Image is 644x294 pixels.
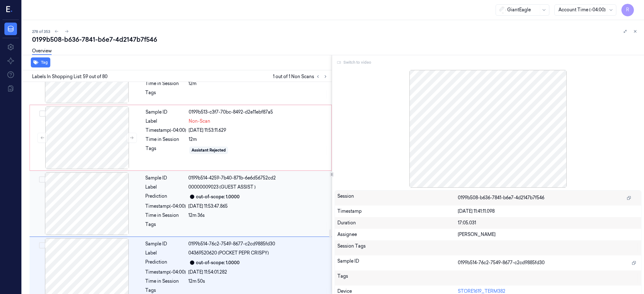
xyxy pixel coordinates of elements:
[188,241,328,247] div: 0199b514-76c2-7549-8677-c2cd9885fd30
[337,208,458,215] div: Timestamp
[146,118,186,125] div: Label
[189,136,328,143] div: 12m
[145,193,186,200] div: Prediction
[32,35,639,44] div: 0199b508-b636-7841-b6e7-4d2147b7f546
[196,259,240,266] div: out-of-scope: 1.0000
[146,145,186,155] div: Tags
[32,73,108,80] span: Labels In Shopping List: 59 out of 80
[458,220,639,226] div: 17:05.031
[32,48,52,55] a: Overview
[458,231,639,238] div: [PERSON_NAME]
[145,175,186,181] div: Sample ID
[145,221,186,231] div: Tags
[145,212,186,219] div: Time in Session
[39,242,45,249] button: Select row
[145,184,186,190] div: Label
[337,231,458,238] div: Assignee
[145,89,186,99] div: Tags
[145,269,186,275] div: Timestamp (-04:00)
[192,147,226,153] div: Assistant Rejected
[145,259,186,266] div: Prediction
[145,203,186,210] div: Timestamp (-04:00)
[32,29,50,34] span: 278 of 353
[337,273,458,283] div: Tags
[273,73,329,80] span: 1 out of 1 Non Scans
[188,203,328,210] div: [DATE] 11:53:47.865
[31,57,50,67] button: Tag
[189,118,210,125] span: Non-Scan
[188,250,269,256] span: 04369520620 (POCKET PEPR CRISPY)
[458,195,544,201] span: 0199b508-b636-7841-b6e7-4d2147b7f546
[337,193,458,203] div: Session
[146,136,186,143] div: Time in Session
[39,176,45,183] button: Select row
[337,243,458,253] div: Session Tags
[196,194,240,200] div: out-of-scope: 1.0000
[145,278,186,285] div: Time in Session
[337,258,458,268] div: Sample ID
[621,4,634,16] button: R
[458,259,545,266] span: 0199b514-76c2-7549-8677-c2cd9885fd30
[189,109,328,115] div: 0199b513-c3f7-70bc-8492-d2e11ebf87a5
[189,127,328,134] div: [DATE] 11:53:11.629
[188,184,256,190] span: 00000009023 (GUEST ASSIST )
[188,80,328,87] div: 12m
[337,220,458,226] div: Duration
[458,208,639,215] div: [DATE] 11:41:11.098
[146,109,186,115] div: Sample ID
[145,241,186,247] div: Sample ID
[188,278,328,285] div: 12m 50s
[146,127,186,134] div: Timestamp (-04:00)
[145,250,186,256] div: Label
[145,80,186,87] div: Time in Session
[188,269,328,275] div: [DATE] 11:54:01.282
[39,110,46,117] button: Select row
[188,212,328,219] div: 12m 36s
[188,175,328,181] div: 0199b514-4259-7b40-871b-6e6d56752cd2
